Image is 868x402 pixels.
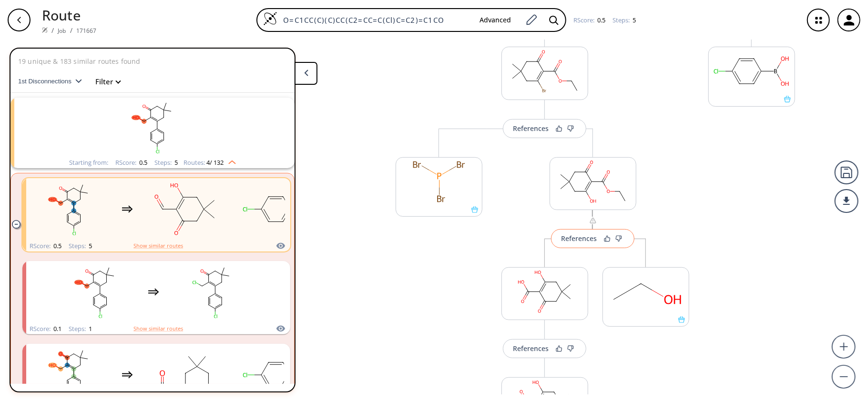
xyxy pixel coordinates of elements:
[69,160,108,166] div: Starting from:
[26,180,112,239] svg: CC1(C)CC(=O)C(CO)=C(c2ccc(Cl)cc2)C1
[169,262,255,322] svg: CC1(C)CC(=O)C(CCl)=C(c2ccc(Cl)cc2)C1
[709,47,795,96] svg: OB(O)c1ccc(Cl)cc1
[115,160,147,166] div: RScore :
[502,47,588,96] svg: CCOC(=O)C1=C(Br)CC(C)(C)CC1=O
[30,326,61,332] div: RScore :
[52,262,138,322] svg: CC1(C)CC(=O)C(CO)=C(c2ccc(Cl)cc2)C1
[513,125,549,131] div: References
[550,158,636,206] svg: CCOC(=O)C1=C(O)CC(C)(C)CC1=O
[18,78,75,85] span: 1st Disconnections
[18,56,140,66] p: 19 unique & 183 similar routes found
[613,17,636,23] div: Steps :
[87,241,92,250] span: 5
[503,119,586,138] button: References
[143,180,228,239] svg: CC1(C)CC(=O)C(C=O)=C(O)C1
[502,268,588,316] svg: CC1(C)CC(=O)C(C(=O)O)=C(O)C1
[51,25,54,35] li: /
[133,241,183,250] button: Show similar routes
[224,157,236,164] img: Up
[277,15,472,25] input: Enter SMILES
[69,243,92,249] div: Steps :
[69,326,92,332] div: Steps :
[87,324,92,333] span: 1
[603,268,689,316] svg: CCO
[589,217,597,224] img: warning
[138,158,147,167] span: 0.5
[561,235,597,241] div: References
[76,27,97,35] a: 171667
[184,160,236,166] div: Routes:
[52,324,61,333] span: 0.1
[631,16,636,24] span: 5
[42,5,97,25] p: Route
[29,98,276,157] svg: CC1(C)CC(=O)C(CO)=C(c2ccc(Cl)cc2)C1
[263,11,277,26] img: Logo Spaya
[58,27,66,35] a: Job
[18,70,90,93] button: 1st Disconnections
[596,16,605,24] span: 0.5
[551,229,634,248] button: References
[173,158,178,167] span: 5
[133,324,183,333] button: Show similar routes
[90,78,120,85] button: Filter
[70,25,72,35] li: /
[52,241,61,250] span: 0.5
[513,345,549,352] div: References
[42,27,48,33] img: Spaya logo
[503,339,586,358] button: References
[154,160,178,166] div: Steps :
[472,11,519,29] button: Advanced
[238,180,324,239] svg: OB(O)c1ccc(Cl)cc1
[396,158,482,206] svg: BrP(Br)Br
[206,160,224,166] span: 4 / 132
[30,243,61,249] div: RScore :
[573,17,605,23] div: RScore :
